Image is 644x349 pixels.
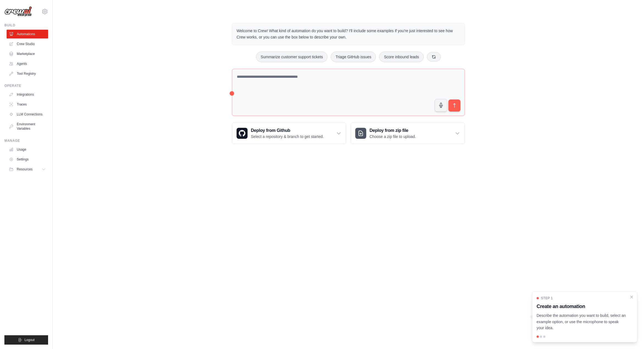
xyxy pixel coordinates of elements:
h3: Create an automation [537,303,626,310]
button: Score inbound leads [379,52,424,62]
h3: Deploy from Github [251,127,324,134]
a: Agents [7,59,48,68]
a: Environment Variables [7,120,48,133]
a: Marketplace [7,49,48,58]
a: Crew Studio [7,40,48,48]
button: Triage GitHub issues [331,52,376,62]
div: Build [4,23,48,27]
a: Automations [7,30,48,38]
span: Resources [17,167,32,171]
div: Operate [4,84,48,88]
p: Welcome to Crew! What kind of automation do you want to build? I'll include some examples if you'... [237,28,460,40]
div: Manage [4,139,48,143]
a: Integrations [7,90,48,99]
button: Summarize customer support tickets [256,52,327,62]
img: Logo [4,6,32,17]
span: Logout [24,338,35,342]
p: Describe the automation you want to build, select an example option, or use the microphone to spe... [537,312,626,331]
a: Traces [7,100,48,109]
p: Choose a zip file to upload. [370,134,416,139]
a: Settings [7,155,48,164]
a: Tool Registry [7,69,48,78]
p: Select a repository & branch to get started. [251,134,324,139]
a: LLM Connections [7,110,48,119]
button: Resources [7,165,48,174]
span: Step 1 [541,296,553,300]
h3: Deploy from zip file [370,127,416,134]
a: Usage [7,145,48,154]
button: Close walkthrough [629,295,634,299]
button: Logout [4,335,48,345]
